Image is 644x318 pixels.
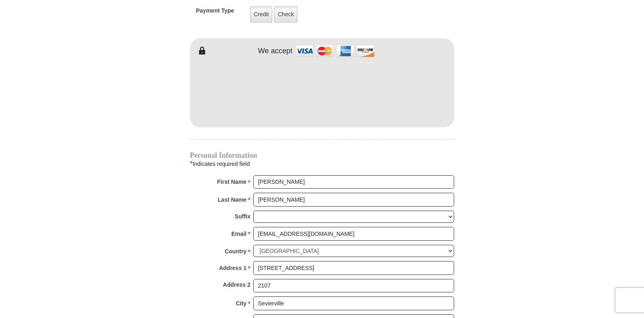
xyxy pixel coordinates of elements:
[190,159,454,169] div: Indicates required field
[217,176,246,187] strong: First Name
[225,246,247,257] strong: Country
[196,7,234,18] h5: Payment Type
[219,262,247,274] strong: Address 1
[235,211,250,222] strong: Suffix
[223,279,250,290] strong: Address 2
[231,228,246,240] strong: Email
[236,298,246,309] strong: City
[190,152,454,159] h4: Personal Information
[258,47,293,56] h4: We accept
[294,42,376,60] img: credit cards accepted
[274,6,298,23] label: Check
[250,6,272,23] label: Credit
[218,194,247,205] strong: Last Name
